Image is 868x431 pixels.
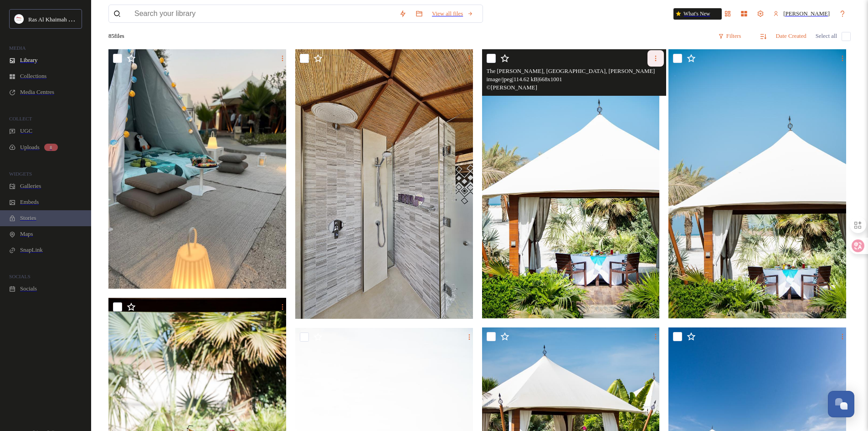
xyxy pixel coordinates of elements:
span: SnapLink [20,247,43,254]
span: © [PERSON_NAME] [487,84,537,91]
input: Search your library [130,5,395,22]
span: SOCIALS [9,274,31,279]
span: MEDIA [9,45,26,51]
div: 8 [44,144,58,151]
a: View all files [427,6,478,22]
span: Select all [816,33,837,40]
span: Galleries [20,183,41,190]
img: The Ritz-Carlton Ras Al Khaimah, Al Hamra Beach resort.tif [295,49,475,319]
span: image/jpeg | 114.62 kB | 668 x 1001 [487,76,562,83]
span: Embeds [20,199,39,206]
a: [PERSON_NAME] [769,6,834,22]
span: Library [20,57,37,64]
span: Stories [20,215,36,222]
span: 85 file s [108,33,124,40]
img: The Ritz-Carlton, Ras Al Khaimah, Al Hamra Beach.jpg [482,49,662,318]
div: Filters [714,28,746,44]
button: Open Chat [828,391,854,417]
span: Collections [20,73,46,80]
img: The Ritz-Carlton Ras Al Khaimah, Al Hamra Beach resort.jpg [108,49,288,289]
div: What's New [673,8,721,20]
a: What's New [673,8,714,20]
span: Maps [20,231,33,238]
span: The [PERSON_NAME], [GEOGRAPHIC_DATA], [PERSON_NAME][GEOGRAPHIC_DATA]jpg [487,67,722,74]
img: The Ritz-Carlton, Ras Al Khaimah, Al Hamra Beach.jpg [668,49,848,318]
span: Ras Al Khaimah Tourism Development Authority [28,15,144,23]
span: COLLECT [9,116,32,121]
span: WIDGETS [9,171,32,177]
span: Media Centres [20,89,54,96]
span: Uploads [20,144,40,151]
img: Logo_RAKTDA_RGB-01.png [15,15,24,24]
span: [PERSON_NAME] [783,10,830,17]
span: Socials [20,286,37,292]
div: Date Created [771,28,811,44]
span: UGC [20,128,32,135]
